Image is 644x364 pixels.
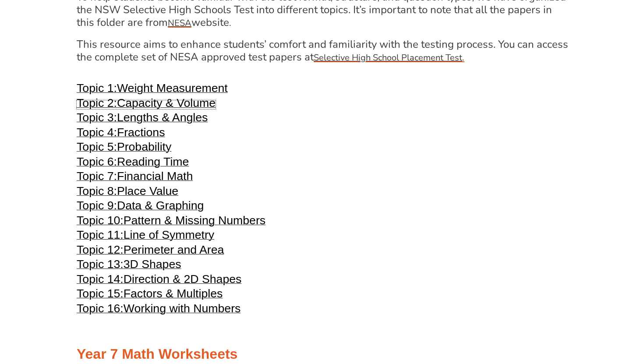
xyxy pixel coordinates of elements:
[77,272,124,286] span: Topic 14:
[77,81,117,95] span: Topic 1:
[168,17,191,29] span: NESA
[77,214,124,227] span: Topic 10:
[124,302,241,315] span: Working with Numbers
[77,243,124,256] span: Topic 12:
[124,258,181,271] span: 3D Shapes
[77,85,228,94] a: Topic 1:Weight Measurement
[77,287,124,300] span: Topic 15:
[77,302,124,315] span: Topic 16:
[462,52,464,64] span: .
[117,184,178,198] span: Place Value
[77,38,568,64] h4: This resource aims to enhance students’ comfort and familiarity with the testing process. You can...
[124,214,265,227] span: Pattern & Missing Numbers
[77,115,208,124] a: Topic 3:Lengths & Angles
[77,126,117,139] span: Topic 4:
[77,188,178,197] a: Topic 8:Place Value
[77,306,241,315] a: Topic 16:Working with Numbers
[494,265,644,364] iframe: Chat Widget
[77,96,117,110] span: Topic 2:
[77,218,265,226] a: Topic 10:Pattern & Missing Numbers
[117,140,171,153] span: Probability
[77,199,117,212] span: Topic 9:
[77,130,165,138] a: Topic 4:Fractions
[77,262,181,270] a: Topic 13:3D Shapes
[117,170,193,183] span: Financial Math
[124,228,214,241] span: Line of Symmetry
[77,144,171,153] a: Topic 5:Probability
[77,232,214,241] a: Topic 11:Line of Symmetry
[168,15,191,29] a: NESA
[77,258,124,271] span: Topic 13:
[77,173,193,182] a: Topic 7:Financial Math
[117,81,228,95] span: Weight Measurement
[77,345,567,364] h2: Year 7 Math Worksheets
[77,155,117,168] span: Topic 6:
[117,126,165,139] span: Fractions
[77,100,216,109] a: Topic 2:Capacity & Volume
[77,203,204,212] a: Topic 9:Data & Graphing
[314,52,462,64] u: Selective High School Placement Test
[117,96,216,110] span: Capacity & Volume
[77,170,117,183] span: Topic 7:
[124,287,223,300] span: Factors & Multiples
[124,272,242,286] span: Direction & 2D Shapes
[77,159,189,168] a: Topic 6:Reading Time
[77,228,124,241] span: Topic 11:
[77,247,224,256] a: Topic 12:Perimeter and Area
[117,199,204,212] span: Data & Graphing
[117,155,189,168] span: Reading Time
[77,184,117,198] span: Topic 8:
[124,243,224,256] span: Perimeter and Area
[77,140,117,153] span: Topic 5:
[77,111,117,124] span: Topic 3:
[77,291,223,300] a: Topic 15:Factors & Multiples
[77,276,241,285] a: Topic 14:Direction & 2D Shapes
[229,17,231,29] span: .
[117,111,208,124] span: Lengths & Angles
[314,50,464,64] a: Selective High School Placement Test.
